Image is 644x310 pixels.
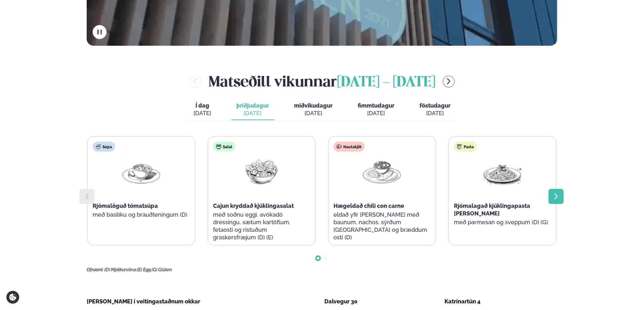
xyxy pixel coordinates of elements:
button: menu-btn-left [189,76,201,87]
span: föstudagur [420,102,450,109]
button: fimmtudagur [DATE] [353,99,399,120]
span: Ofnæmi: [87,267,103,272]
img: Spagetti.png [482,157,523,186]
div: Dalvegur 30 [324,298,437,305]
span: (G) Glúten [152,267,172,272]
span: Í dag [194,102,211,109]
span: þriðjudagur [236,102,269,109]
div: [DATE] [194,109,211,117]
span: (D) Mjólkurvörur, [104,267,137,272]
span: miðvikudagur [294,102,333,109]
div: Katrínartún 4 [444,298,557,305]
img: soup.svg [96,144,101,149]
span: Go to slide 2 [324,257,327,260]
p: með parmesan og sveppum (D) (G) [454,219,551,226]
img: Curry-Rice-Naan.png [362,157,402,186]
p: með basilíku og brauðteningum (D) [93,211,190,219]
span: [PERSON_NAME] í veitingastaðnum okkar [87,298,200,305]
button: föstudagur [DATE] [415,99,455,120]
div: [DATE] [294,109,333,117]
div: [DATE] [358,109,394,117]
div: Nautakjöt [334,142,365,152]
span: fimmtudagur [358,102,394,109]
span: Go to slide 1 [317,257,319,260]
div: Súpa [93,142,115,152]
div: Salat [213,142,235,152]
img: beef.svg [337,144,342,149]
div: [DATE] [420,109,450,117]
div: [DATE] [236,109,269,117]
img: salad.svg [216,144,221,149]
img: Soup.png [121,157,161,186]
button: þriðjudagur [DATE] [231,99,274,120]
span: Hægeldað chili con carne [334,202,404,209]
span: Rjómalagað kjúklingapasta [PERSON_NAME] [454,202,530,217]
a: Cookie settings [6,291,19,304]
span: Cajun kryddað kjúklingasalat [213,202,294,209]
span: (E) Egg, [137,267,152,272]
h2: Matseðill vikunnar [209,71,435,91]
img: pasta.svg [457,144,462,149]
button: Í dag [DATE] [189,99,216,120]
img: Salad.png [241,157,282,186]
span: Rjómalöguð tómatsúpa [93,202,158,209]
button: menu-btn-right [443,76,455,87]
div: Pasta [454,142,477,152]
button: miðvikudagur [DATE] [289,99,338,120]
p: eldað yfir [PERSON_NAME] með baunum, nachos, sýrðum [GEOGRAPHIC_DATA] og bræddum osti (D) [334,211,431,241]
span: [DATE] - [DATE] [337,76,435,90]
p: með soðnu eggi, avókadó dressingu, sætum kartöflum, fetaosti og ristuðum graskersfræjum (D) (E) [213,211,310,241]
